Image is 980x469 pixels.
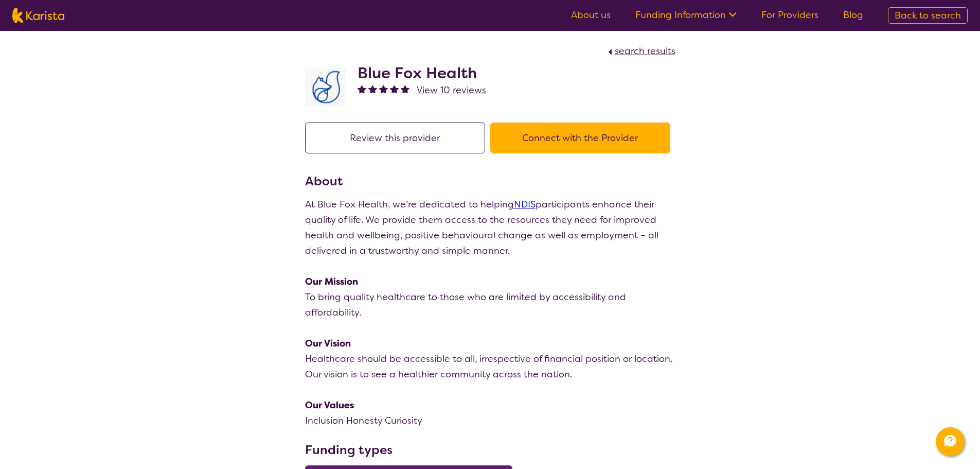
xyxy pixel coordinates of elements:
strong: Our Mission [305,275,358,288]
img: fullstar [390,84,399,93]
h3: Funding types [305,441,675,459]
a: View 10 reviews [417,82,486,98]
a: search results [605,45,675,57]
strong: Our Vision [305,337,351,350]
img: fullstar [358,84,366,93]
img: fullstar [379,84,388,93]
h3: About [305,172,675,190]
a: Back to search [888,7,968,24]
img: lyehhyr6avbivpacwqcf.png [305,67,346,107]
a: Connect with the Provider [490,132,675,144]
a: NDIS [514,198,536,211]
button: Connect with the Provider [490,123,670,153]
p: At Blue Fox Health, we’re dedicated to helping participants enhance their quality of life. We pro... [305,197,675,258]
img: fullstar [368,84,377,93]
img: fullstar [401,84,409,93]
a: For Providers [761,9,818,21]
img: Karista logo [12,8,64,23]
span: Back to search [895,9,961,22]
span: View 10 reviews [417,84,486,96]
p: Inclusion Honesty Curiosity [305,413,675,428]
a: Review this provider [305,132,490,144]
a: About us [571,9,611,21]
p: Healthcare should be accessible to all, irrespective of financial position or location. Our visio... [305,351,675,382]
button: Review this provider [305,123,485,153]
a: Funding Information [635,9,737,21]
button: Channel Menu [936,427,965,456]
span: search results [615,45,675,57]
h2: Blue Fox Health [358,64,486,82]
strong: Our Values [305,399,354,411]
a: Blog [843,9,863,21]
p: To bring quality healthcare to those who are limited by accessibility and affordability. [305,289,675,320]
